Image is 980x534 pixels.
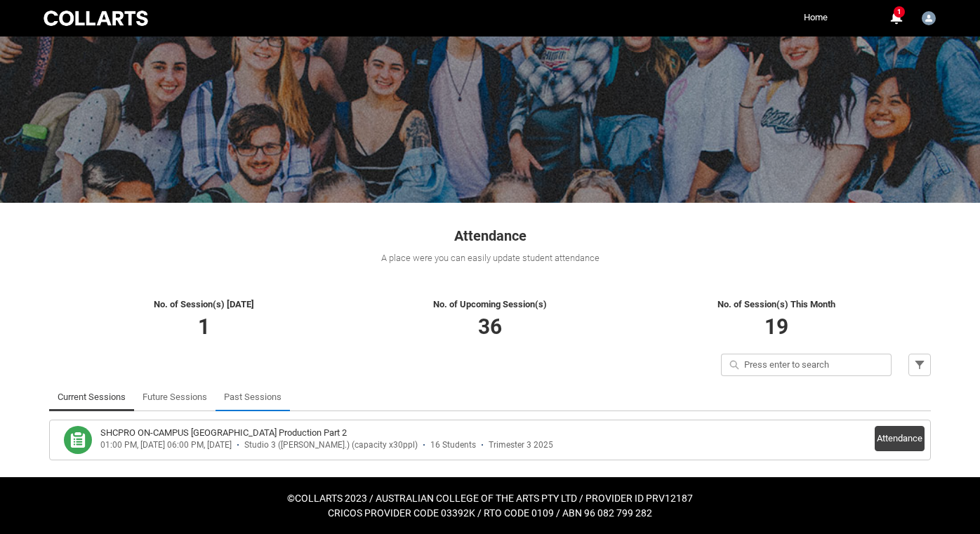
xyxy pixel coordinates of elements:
[875,426,925,451] button: Attendance
[134,383,216,411] li: Future Sessions
[478,314,502,339] span: 36
[58,383,126,411] a: Current Sessions
[100,440,232,450] div: 01:00 PM, [DATE] 06:00 PM, [DATE]
[717,299,835,309] span: No. of Session(s) This Month
[430,440,476,450] div: 16 Students
[454,227,527,244] span: Attendance
[489,440,553,450] div: Trimester 3 2025
[894,6,905,18] span: 1
[800,7,831,28] a: Home
[49,251,931,265] div: A place were you can easily update student attendance
[918,6,939,28] button: User Profile User1674511690125260811
[143,383,207,411] a: Future Sessions
[198,314,210,339] span: 1
[49,383,134,411] li: Current Sessions
[764,314,788,339] span: 19
[887,10,904,27] button: 1
[224,383,282,411] a: Past Sessions
[908,354,931,376] button: Filter
[154,299,254,309] span: No. of Session(s) [DATE]
[922,11,936,25] img: User1674511690125260811
[100,426,347,440] h3: SHCPRO ON-CAMPUS Capstone Production Part 2
[216,383,290,411] li: Past Sessions
[433,299,547,309] span: No. of Upcoming Session(s)
[721,354,892,376] input: Press enter to search
[244,440,418,450] div: Studio 3 ([PERSON_NAME].) (capacity x30ppl)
